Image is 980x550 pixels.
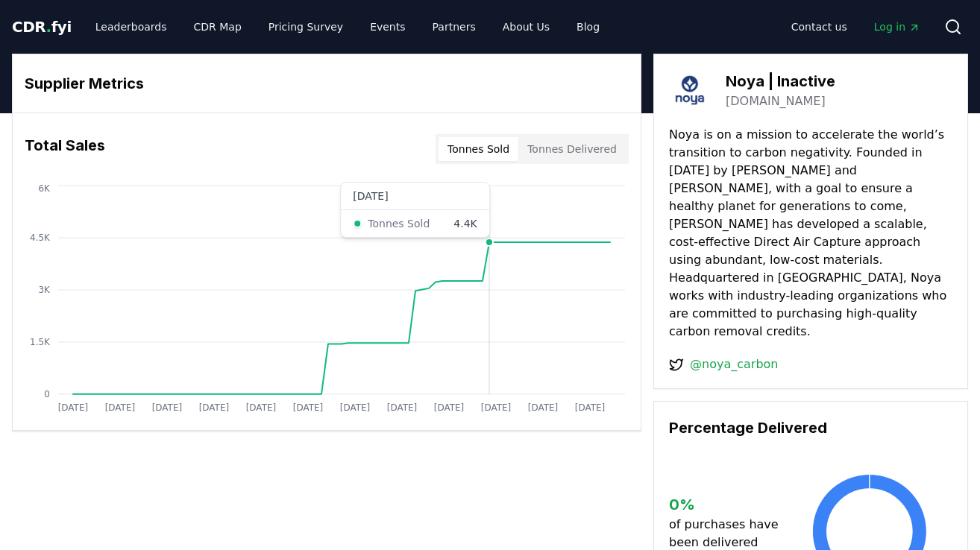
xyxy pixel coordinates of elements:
[481,402,511,413] tspan: [DATE]
[690,355,778,373] a: @noya_carbon
[12,16,72,37] a: CDR.fyi
[669,493,787,516] h3: 0 %
[779,13,859,40] a: Contact us
[152,402,182,413] tspan: [DATE]
[434,402,464,413] tspan: [DATE]
[46,18,51,36] span: .
[726,92,826,110] a: [DOMAIN_NAME]
[12,18,72,36] span: CDR fyi
[439,137,518,161] button: Tonnes Sold
[874,19,920,34] span: Log in
[38,183,51,194] tspan: 6K
[257,13,355,40] a: Pricing Survey
[518,137,626,161] button: Tonnes Delivered
[30,337,51,347] tspan: 1.5K
[528,402,558,413] tspan: [DATE]
[669,417,952,439] h3: Percentage Delivered
[84,13,179,40] a: Leaderboards
[421,13,488,40] a: Partners
[491,13,562,40] a: About Us
[84,13,612,40] nav: Main
[669,126,952,341] p: Noya is on a mission to accelerate the world’s transition to carbon negativity. Founded in [DATE]...
[293,402,323,413] tspan: [DATE]
[862,13,932,40] a: Log in
[182,13,254,40] a: CDR Map
[30,233,51,243] tspan: 4.5K
[387,402,417,413] tspan: [DATE]
[44,389,50,399] tspan: 0
[575,402,605,413] tspan: [DATE]
[340,402,370,413] tspan: [DATE]
[358,13,417,40] a: Events
[669,69,711,111] img: Noya | Inactive-logo
[246,402,276,413] tspan: [DATE]
[105,402,135,413] tspan: [DATE]
[38,285,51,295] tspan: 3K
[25,134,105,164] h3: Total Sales
[199,402,229,413] tspan: [DATE]
[726,70,835,92] h3: Noya | Inactive
[58,402,88,413] tspan: [DATE]
[779,13,932,40] nav: Main
[565,13,612,40] a: Blog
[25,72,629,95] h3: Supplier Metrics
